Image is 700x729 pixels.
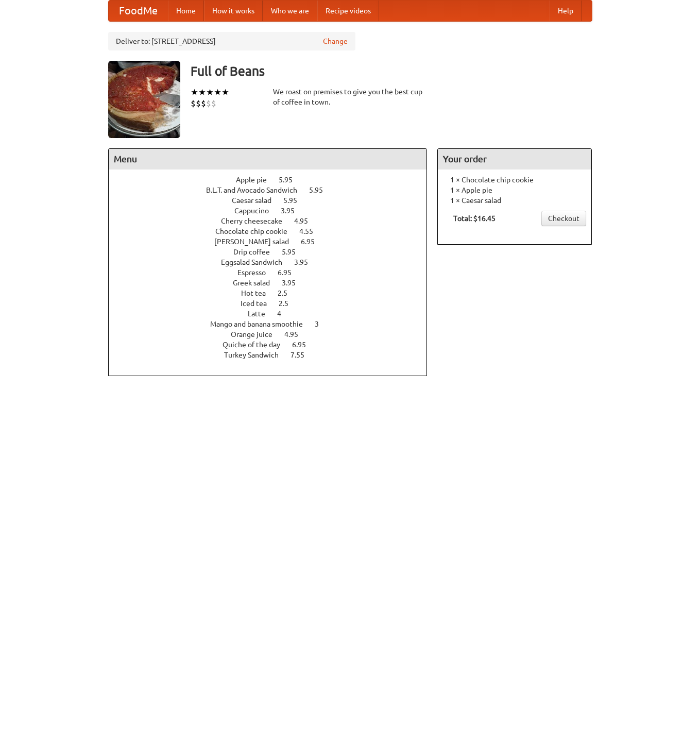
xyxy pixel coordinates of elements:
[224,351,289,359] span: Turkey Sandwich
[108,61,180,138] img: angular.jpg
[237,268,276,277] span: Espresso
[210,320,313,328] span: Mango and banana smoothie
[191,98,196,109] li: $
[292,341,316,349] span: 6.95
[233,248,315,256] a: Drip coffee 5.95
[263,1,317,21] a: Who we are
[248,310,300,318] a: Latte 4
[248,310,276,318] span: Latte
[438,149,591,169] h4: Your order
[191,61,592,81] h3: Full of Beans
[236,176,312,184] a: Apple pie 5.95
[211,98,216,109] li: $
[309,186,333,194] span: 5.95
[210,320,338,328] a: Mango and banana smoothie 3
[204,1,263,21] a: How it works
[279,299,299,308] span: 2.5
[317,1,379,21] a: Recipe videos
[241,299,308,308] a: Iced tea 2.5
[315,320,329,328] span: 3
[279,176,303,184] span: 5.95
[541,211,586,226] a: Checkout
[231,330,317,338] a: Orange juice 4.95
[283,196,308,205] span: 5.95
[109,149,427,169] h4: Menu
[206,186,308,194] span: B.L.T. and Avocado Sandwich
[206,87,214,98] li: ★
[233,279,280,287] span: Greek salad
[237,268,311,277] a: Espresso 6.95
[221,217,327,225] a: Cherry cheesecake 4.95
[196,98,201,109] li: $
[232,196,282,205] span: Caesar salad
[443,185,586,195] li: 1 × Apple pie
[443,175,586,185] li: 1 × Chocolate chip cookie
[224,351,323,359] a: Turkey Sandwich 7.55
[221,87,229,98] li: ★
[214,87,221,98] li: ★
[443,195,586,206] li: 1 × Caesar salad
[109,1,168,21] a: FoodMe
[221,217,293,225] span: Cherry cheesecake
[191,87,198,98] li: ★
[232,196,316,205] a: Caesar salad 5.95
[201,98,206,109] li: $
[291,351,315,359] span: 7.55
[241,299,277,308] span: Iced tea
[281,207,305,215] span: 3.95
[453,214,496,223] b: Total: $16.45
[206,98,211,109] li: $
[231,330,283,338] span: Orange juice
[234,207,314,215] a: Cappucino 3.95
[241,289,306,297] a: Hot tea 2.5
[221,258,327,266] a: Eggsalad Sandwich 3.95
[215,227,332,235] a: Chocolate chip cookie 4.55
[294,258,318,266] span: 3.95
[214,238,334,246] a: [PERSON_NAME] salad 6.95
[108,32,355,50] div: Deliver to: [STREET_ADDRESS]
[206,186,342,194] a: B.L.T. and Avocado Sandwich 5.95
[215,227,298,235] span: Chocolate chip cookie
[198,87,206,98] li: ★
[241,289,276,297] span: Hot tea
[282,248,306,256] span: 5.95
[236,176,277,184] span: Apple pie
[273,87,428,107] div: We roast on premises to give you the best cup of coffee in town.
[214,238,299,246] span: [PERSON_NAME] salad
[299,227,323,235] span: 4.55
[221,258,293,266] span: Eggsalad Sandwich
[168,1,204,21] a: Home
[223,341,291,349] span: Quiche of the day
[233,279,315,287] a: Greek salad 3.95
[282,279,306,287] span: 3.95
[301,238,325,246] span: 6.95
[233,248,280,256] span: Drip coffee
[323,36,348,46] a: Change
[550,1,582,21] a: Help
[278,289,298,297] span: 2.5
[277,310,292,318] span: 4
[223,341,325,349] a: Quiche of the day 6.95
[278,268,302,277] span: 6.95
[284,330,309,338] span: 4.95
[234,207,279,215] span: Cappucino
[294,217,318,225] span: 4.95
